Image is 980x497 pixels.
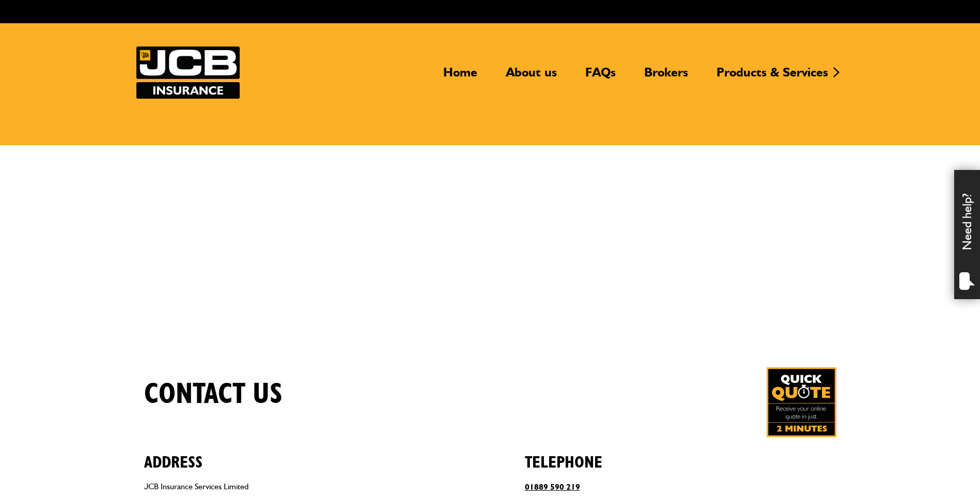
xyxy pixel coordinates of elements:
a: Brokers [636,65,696,88]
a: FAQs [578,65,624,88]
a: About us [498,65,565,88]
h2: Telephone [525,437,836,472]
a: Products & Services [709,65,836,88]
a: JCB Insurance Services [136,46,240,99]
a: 01889 590 219 [525,482,580,492]
h2: Address [144,437,456,472]
a: Home [435,65,485,88]
img: JCB Insurance Services logo [136,46,240,99]
div: Need help? [954,170,980,299]
img: Quick Quote [767,367,836,437]
h1: Contact us [144,377,283,412]
a: Get your insurance quote in just 2-minutes [767,367,836,437]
